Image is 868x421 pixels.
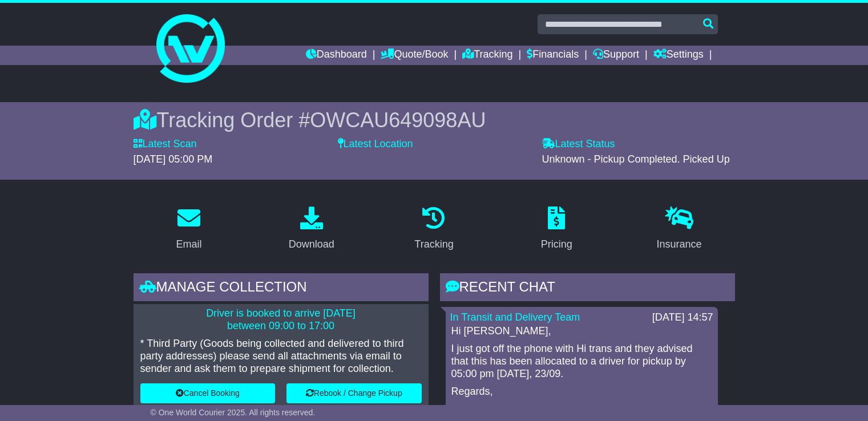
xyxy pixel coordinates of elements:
p: [PERSON_NAME] [451,404,712,416]
a: Settings [653,46,704,65]
span: OWCAU649098AU [310,108,486,132]
p: * Third Party (Goods being collected and delivered to third party addresses) please send all atta... [140,338,422,375]
div: Pricing [541,237,572,252]
span: © One World Courier 2025. All rights reserved. [151,408,316,417]
a: Tracking [462,46,512,65]
a: Tracking [407,203,461,256]
button: Rebook / Change Pickup [286,383,422,403]
div: Tracking Order # [134,108,735,132]
a: Download [281,203,342,256]
a: In Transit and Delivery Team [450,311,580,323]
a: Quote/Book [381,46,448,65]
a: Pricing [534,203,580,256]
a: Dashboard [306,46,367,65]
div: Insurance [657,237,702,252]
a: Support [593,46,639,65]
div: Manage collection [134,273,429,304]
a: Email [168,203,209,256]
p: I just got off the phone with Hi trans and they advised that this has been allocated to a driver ... [451,343,712,380]
a: Financials [527,46,579,65]
p: Regards, [451,386,712,398]
p: Driver is booked to arrive [DATE] between 09:00 to 17:00 [140,307,422,332]
div: Tracking [414,237,453,252]
div: Download [289,237,334,252]
label: Latest Scan [134,138,197,151]
p: Hi [PERSON_NAME], [451,325,712,338]
button: Cancel Booking [140,383,276,403]
a: Insurance [649,203,709,256]
span: [DATE] 05:00 PM [134,153,213,165]
div: Email [176,237,201,252]
span: Unknown - Pickup Completed. Picked Up [542,153,730,165]
label: Latest Status [542,138,615,151]
div: [DATE] 14:57 [652,311,713,324]
div: RECENT CHAT [440,273,735,304]
label: Latest Location [338,138,413,151]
